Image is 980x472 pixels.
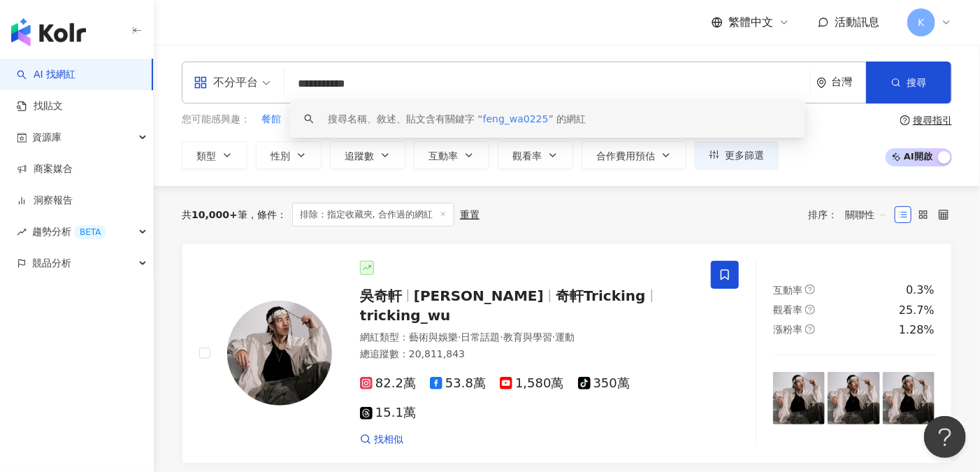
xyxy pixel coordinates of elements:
span: 資源庫 [32,122,62,153]
span: environment [816,78,827,88]
span: 10,000+ [192,209,238,220]
button: 類型 [182,141,247,169]
span: feng_wa0225 [483,113,549,124]
span: 運動 [555,331,575,343]
div: 共 筆 [182,209,247,220]
span: search [304,114,314,124]
span: K [918,15,924,30]
button: 性別 [256,141,322,169]
span: 觀看率 [512,150,542,162]
span: 您可能感興趣： [182,113,250,127]
span: 觀看率 [773,304,802,315]
span: appstore [194,76,208,90]
img: logo [11,18,86,46]
span: question-circle [805,305,815,315]
span: · [458,331,461,343]
img: KOL Avatar [227,301,332,406]
span: 日常話題 [461,331,500,343]
span: 關聯性 [845,203,887,226]
span: 條件 ： [247,209,287,220]
span: 性別 [271,150,290,162]
div: 1.28% [899,322,935,338]
img: post-image [883,372,935,424]
span: 1,580萬 [500,376,564,391]
a: 商案媒合 [17,162,73,176]
span: 互動率 [428,150,458,162]
button: 餐館 [261,112,282,127]
span: 排除：指定收藏夾, 合作過的網紅 [292,203,454,227]
div: BETA [74,225,106,239]
button: 互動率 [414,141,489,169]
span: 競品分析 [32,248,71,279]
span: · [500,331,503,343]
a: KOL Avatar吳奇軒[PERSON_NAME]奇軒Trickingtricking_wu網紅類型：藝術與娛樂·日常話題·教育與學習·運動總追蹤數：20,811,84382.2萬53.8萬1... [182,243,952,464]
a: 洞察報告 [17,194,73,208]
span: 合作費用預估 [596,150,655,162]
div: 台灣 [831,76,866,88]
div: 網紅類型 ： [360,331,694,345]
span: 追蹤數 [345,150,374,162]
span: 搜尋 [907,77,926,88]
span: 找相似 [374,433,403,447]
span: 更多篩選 [725,150,764,161]
span: 繁體中文 [728,15,773,30]
span: 教育與學習 [503,331,552,343]
div: 總追蹤數 ： 20,811,843 [360,348,694,362]
button: 合作費用預估 [582,141,686,169]
span: 互動率 [773,285,802,296]
a: searchAI 找網紅 [17,68,75,82]
span: · [552,331,555,343]
a: 找貼文 [17,99,63,113]
span: 53.8萬 [430,376,486,391]
img: post-image [773,372,825,424]
span: 類型 [196,150,216,162]
span: 活動訊息 [835,15,879,29]
div: 排序： [808,203,895,226]
span: rise [17,227,27,237]
span: [PERSON_NAME] [414,287,544,304]
span: 吳奇軒 [360,287,402,304]
span: 餐館 [261,113,281,127]
iframe: Help Scout Beacon - Open [924,416,966,458]
span: 趨勢分析 [32,216,106,248]
div: 25.7% [899,303,935,318]
span: question-circle [805,285,815,294]
span: 漲粉率 [773,324,802,335]
span: 奇軒Tricking [556,287,646,304]
button: 觀看率 [498,141,573,169]
img: post-image [828,372,879,424]
div: 搜尋名稱、敘述、貼文含有關鍵字 “ ” 的網紅 [328,111,586,127]
span: question-circle [900,115,910,125]
span: question-circle [805,324,815,334]
span: 82.2萬 [360,376,416,391]
button: 追蹤數 [330,141,405,169]
button: 更多篩選 [695,141,779,169]
div: 重置 [460,209,480,220]
div: 搜尋指引 [913,115,952,126]
span: tricking_wu [360,307,451,324]
span: 藝術與娛樂 [409,331,458,343]
a: 找相似 [360,433,403,447]
div: 不分平台 [194,71,258,94]
div: 0.3% [906,283,935,298]
span: 350萬 [578,376,630,391]
span: 15.1萬 [360,406,416,420]
button: 搜尋 [866,62,951,103]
